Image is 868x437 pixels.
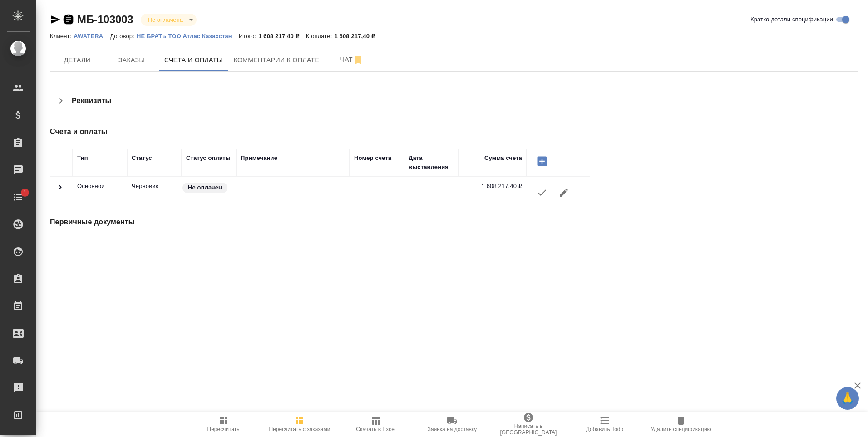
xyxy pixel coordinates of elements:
button: Скачать в Excel [338,412,414,437]
div: Дата выставления [409,154,454,172]
p: 1 608 217,40 ₽ [258,33,306,40]
span: Пересчитать [207,426,240,432]
span: Счета и оплаты [164,55,223,66]
span: 🙏 [840,389,855,408]
p: AWATERA [74,33,110,40]
span: Написать в [GEOGRAPHIC_DATA] [496,423,561,436]
div: Тип [77,154,88,163]
span: Кратко детали спецификации [750,15,833,24]
span: Чат [330,54,374,65]
span: Добавить Todo [586,426,623,432]
div: Примечание [241,154,277,163]
p: Не оплачен [188,183,222,192]
div: Номер счета [354,154,391,163]
button: Не оплачена [145,16,186,24]
button: Написать в [GEOGRAPHIC_DATA] [490,412,567,437]
button: Редактировать [553,182,575,204]
div: Статус оплаты [186,154,231,163]
span: Удалить спецификацию [651,426,711,432]
span: Скачать в Excel [356,426,395,432]
button: Заявка на доставку [414,412,490,437]
a: МБ-103003 [77,13,133,25]
p: НЕ БРАТЬ ТОО Атлас Казахстан [137,33,239,40]
div: Не оплачена [141,14,197,26]
button: Скопировать ссылку [63,14,74,25]
div: Сумма счета [484,154,522,163]
a: 1 [2,186,34,209]
button: Добавить Todo [567,412,643,437]
svg: Отписаться [353,55,364,65]
p: Можно менять сумму счета, создавать счет на предоплату, вносить изменения и пересчитывать специю [132,182,177,191]
button: Удалить спецификацию [643,412,719,437]
td: 1 608 217,40 ₽ [459,177,527,209]
p: Итого: [239,33,258,40]
span: Toggle Row Expanded [54,187,65,194]
h4: Счета и оплаты [50,126,589,137]
span: Детали [55,55,99,66]
h4: Первичные документы [50,217,589,228]
a: НЕ БРАТЬ ТОО Атлас Казахстан [137,32,239,40]
p: 1 608 217,40 ₽ [334,33,381,40]
span: Заявка на доставку [428,426,477,432]
h4: Реквизиты [72,95,111,106]
button: К выставлению [531,182,553,204]
p: К оплате: [306,33,335,40]
span: Пересчитать с заказами [269,426,330,432]
button: Пересчитать [185,412,261,437]
div: Статус [132,154,152,163]
button: 🙏 [836,387,859,410]
button: Пересчитать с заказами [261,412,338,437]
button: Скопировать ссылку для ЯМессенджера [50,14,61,25]
button: Создать счет на предоплату [531,154,553,169]
a: AWATERA [74,32,110,40]
td: Основной [73,177,127,209]
p: Клиент: [50,33,74,40]
p: Договор: [110,33,137,40]
span: Комментарии к оплате [234,55,320,66]
span: Заказы [110,55,153,66]
span: 1 [18,188,32,197]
